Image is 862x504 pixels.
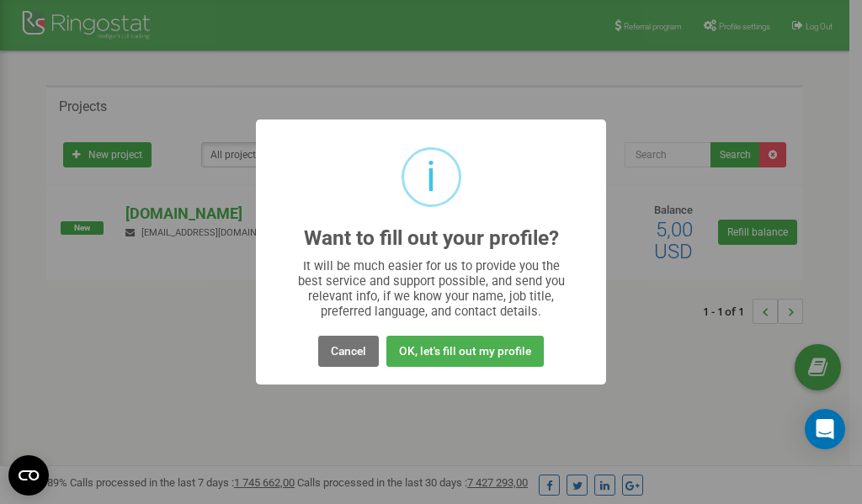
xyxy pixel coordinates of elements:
div: i [426,150,436,204]
button: Open CMP widget [8,455,49,496]
button: OK, let's fill out my profile [386,336,544,367]
h2: Want to fill out your profile? [304,227,559,250]
button: Cancel [318,336,379,367]
div: Open Intercom Messenger [805,409,845,449]
div: It will be much easier for us to provide you the best service and support possible, and send you ... [290,258,573,319]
